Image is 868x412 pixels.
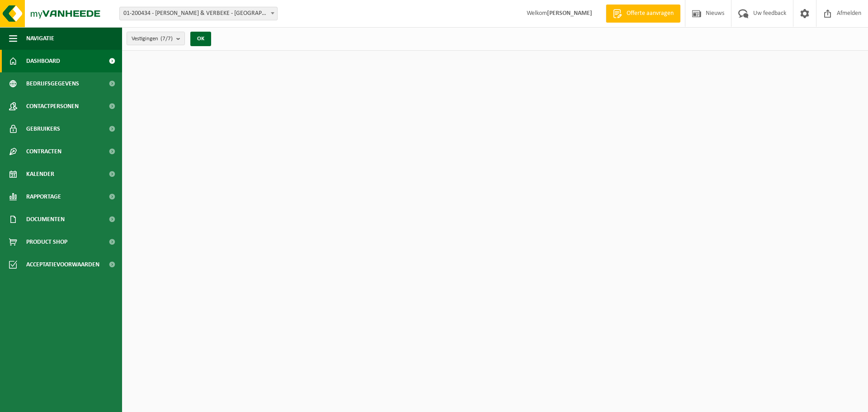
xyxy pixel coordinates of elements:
[26,72,79,95] span: Bedrijfsgegevens
[26,27,54,50] span: Navigatie
[606,5,680,23] a: Offerte aanvragen
[120,7,277,20] span: 01-200434 - VULSTEKE & VERBEKE - POPERINGE
[132,32,173,46] span: Vestigingen
[624,9,676,18] span: Offerte aanvragen
[160,36,173,42] count: (7/7)
[26,231,67,253] span: Product Shop
[26,50,60,72] span: Dashboard
[26,208,65,231] span: Documenten
[26,140,61,163] span: Contracten
[26,253,99,276] span: Acceptatievoorwaarden
[190,32,211,46] button: OK
[26,185,61,208] span: Rapportage
[547,10,592,17] strong: [PERSON_NAME]
[127,32,185,45] button: Vestigingen(7/7)
[119,7,278,20] span: 01-200434 - VULSTEKE & VERBEKE - POPERINGE
[26,163,54,185] span: Kalender
[26,118,60,140] span: Gebruikers
[26,95,79,118] span: Contactpersonen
